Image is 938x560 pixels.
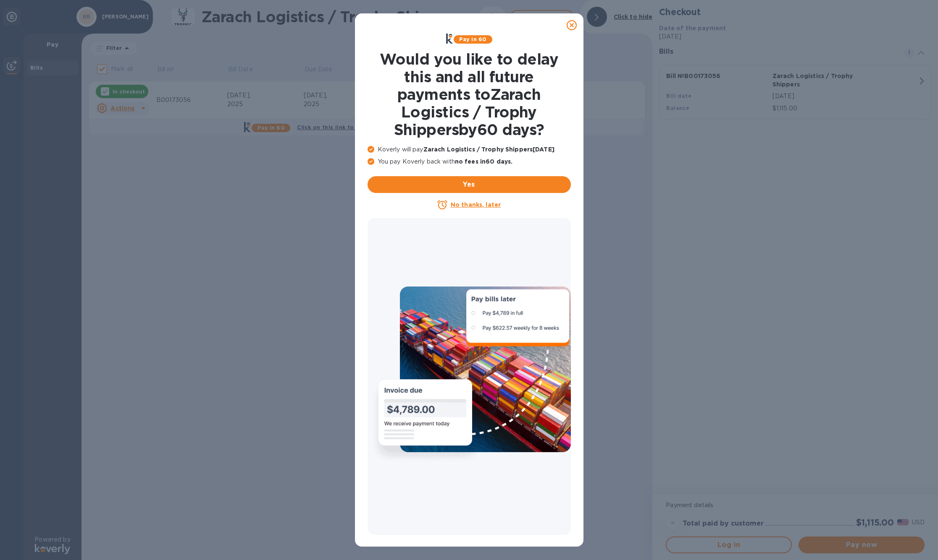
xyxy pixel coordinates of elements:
span: Yes [374,180,564,190]
p: Koverly will pay [368,145,571,154]
b: Pay in 60 [459,36,486,42]
p: You pay Koverly back with [368,157,571,166]
u: No thanks, later [451,201,501,208]
b: no fees in 60 days . [455,158,512,165]
b: Zarach Logistics / Trophy Shippers [DATE] [423,146,554,153]
h1: Would you like to delay this and all future payments to Zarach Logistics / Trophy Shippers by 60 ... [368,50,571,138]
button: Yes [368,176,571,193]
